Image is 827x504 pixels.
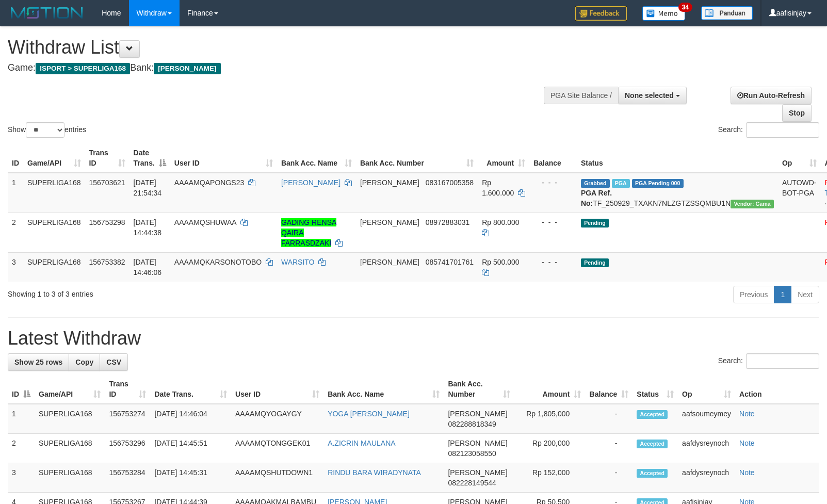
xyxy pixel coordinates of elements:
span: Pending [581,219,609,227]
th: Game/API: activate to sort column ascending [23,143,85,173]
th: Trans ID: activate to sort column ascending [85,143,129,173]
td: aafsoumeymey [678,404,735,434]
span: Rp 1.600.000 [482,178,514,197]
span: None selected [625,91,674,100]
div: - - - [533,177,573,188]
div: Showing 1 to 3 of 3 entries [8,285,337,299]
input: Search: [746,122,819,138]
button: None selected [618,87,687,104]
span: ISPORT > SUPERLIGA168 [36,63,130,74]
td: 1 [8,404,35,434]
th: User ID: activate to sort column ascending [170,143,277,173]
label: Show entries [8,122,86,138]
label: Search: [718,353,819,369]
td: SUPERLIGA168 [35,463,105,493]
td: Rp 200,000 [514,434,585,463]
span: [PERSON_NAME] [360,178,419,187]
td: 156753274 [105,404,150,434]
b: PGA Ref. No: [581,189,612,207]
th: ID: activate to sort column descending [8,375,35,404]
span: Pending [581,258,609,267]
td: 3 [8,252,23,282]
h1: Latest Withdraw [8,328,819,349]
th: Bank Acc. Number: activate to sort column ascending [356,143,478,173]
th: Status: activate to sort column ascending [633,375,678,404]
th: Date Trans.: activate to sort column descending [129,143,170,173]
img: Feedback.jpg [575,6,627,21]
a: Stop [782,104,812,122]
a: GADING RENSA QAIRA FARRASDZAKI [281,218,336,247]
label: Search: [718,122,819,138]
a: 1 [774,286,791,303]
a: [PERSON_NAME] [281,178,340,187]
td: [DATE] 14:45:51 [150,434,231,463]
th: Status [577,143,778,173]
th: Amount: activate to sort column ascending [514,375,585,404]
a: Note [739,439,755,447]
div: PGA Site Balance / [544,87,618,104]
span: Accepted [637,410,668,419]
a: Note [739,410,755,418]
th: Bank Acc. Name: activate to sort column ascending [323,375,444,404]
a: WARSITO [281,258,315,266]
td: 1 [8,173,23,213]
td: SUPERLIGA168 [23,173,85,213]
td: 2 [8,213,23,252]
a: A.ZICRIN MAULANA [328,439,395,447]
span: [PERSON_NAME] [448,439,507,447]
span: [PERSON_NAME] [360,258,419,266]
td: AUTOWD-BOT-PGA [778,173,821,213]
td: 156753296 [105,434,150,463]
td: 2 [8,434,35,463]
h1: Withdraw List [8,37,541,58]
a: RINDU BARA WIRADYNATA [328,468,421,477]
td: aafdysreynoch [678,463,735,493]
td: AAAAMQYOGAYGY [231,404,323,434]
th: Amount: activate to sort column ascending [478,143,529,173]
span: [DATE] 21:54:34 [134,178,162,197]
img: panduan.png [701,6,753,20]
td: SUPERLIGA168 [35,404,105,434]
span: Copy 08972883031 to clipboard [426,218,470,226]
td: SUPERLIGA168 [23,252,85,282]
th: Op: activate to sort column ascending [678,375,735,404]
span: [PERSON_NAME] [448,410,507,418]
span: 34 [678,3,692,12]
td: aafdysreynoch [678,434,735,463]
span: Vendor URL: https://trx31.1velocity.biz [731,200,774,208]
td: AAAAMQTONGGEK01 [231,434,323,463]
td: - [585,463,633,493]
td: - [585,404,633,434]
span: [PERSON_NAME] [448,468,507,477]
span: Copy [75,358,93,366]
span: [DATE] 14:46:06 [134,258,162,277]
img: Button%20Memo.svg [642,6,686,21]
span: 156753382 [89,258,125,266]
span: Grabbed [581,179,610,188]
span: Rp 800.000 [482,218,519,226]
th: Bank Acc. Name: activate to sort column ascending [277,143,356,173]
span: 156753298 [89,218,125,226]
h4: Game: Bank: [8,63,541,73]
th: Trans ID: activate to sort column ascending [105,375,150,404]
a: Run Auto-Refresh [731,87,812,104]
span: CSV [106,358,121,366]
span: Copy 083167005358 to clipboard [426,178,474,187]
td: - [585,434,633,463]
th: Game/API: activate to sort column ascending [35,375,105,404]
span: [PERSON_NAME] [154,63,220,74]
a: Show 25 rows [8,353,69,371]
span: Marked by aafchhiseyha [612,179,630,188]
span: Show 25 rows [14,358,62,366]
span: Copy 085741701761 to clipboard [426,258,474,266]
span: PGA Pending [632,179,684,188]
span: [PERSON_NAME] [360,218,419,226]
a: CSV [100,353,128,371]
span: Rp 500.000 [482,258,519,266]
th: Date Trans.: activate to sort column ascending [150,375,231,404]
span: Accepted [637,440,668,448]
td: [DATE] 14:46:04 [150,404,231,434]
td: 156753284 [105,463,150,493]
td: SUPERLIGA168 [35,434,105,463]
img: MOTION_logo.png [8,5,86,21]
